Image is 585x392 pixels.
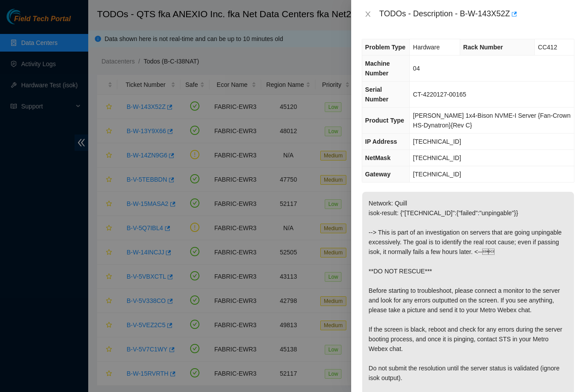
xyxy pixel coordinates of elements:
[364,11,371,18] span: close
[413,91,466,98] span: CT-4220127-00165
[365,171,391,178] span: Gateway
[538,44,557,51] span: CC412
[413,44,440,51] span: Hardware
[413,154,461,161] span: [TECHNICAL_ID]
[362,10,374,19] button: Close
[365,86,389,103] span: Serial Number
[365,117,404,124] span: Product Type
[463,44,503,51] span: Rack Number
[413,171,461,178] span: [TECHNICAL_ID]
[413,112,570,129] span: [PERSON_NAME] 1x4-Bison NVME-I Server {Fan-Crown HS-Dynatron}{Rev C}
[365,138,397,145] span: IP Address
[365,154,391,161] span: NetMask
[365,60,390,77] span: Machine Number
[379,7,574,21] div: TODOs - Description - B-W-143X52Z
[413,138,461,145] span: [TECHNICAL_ID]
[365,44,406,51] span: Problem Type
[413,65,420,72] span: 04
